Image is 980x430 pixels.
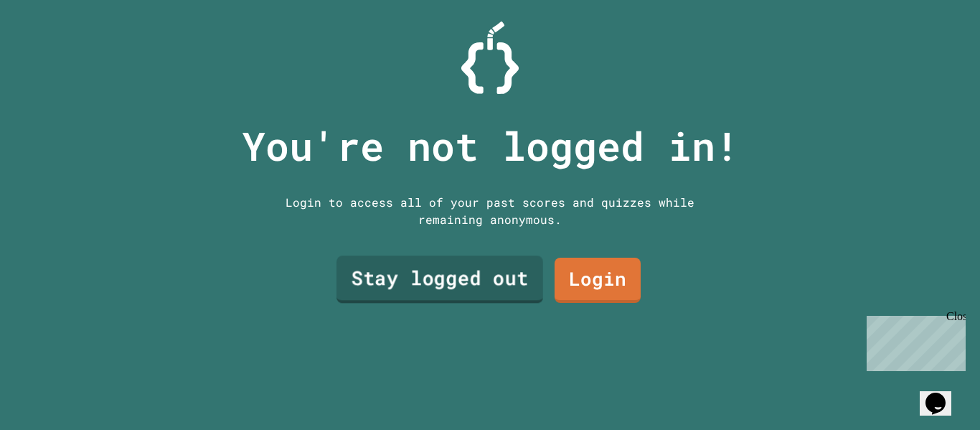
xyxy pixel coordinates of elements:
img: Logo.svg [461,22,519,94]
div: Chat with us now!Close [6,6,99,91]
a: Login [555,258,641,303]
p: You're not logged in! [242,116,739,176]
iframe: chat widget [920,373,966,416]
div: Login to access all of your past scores and quizzes while remaining anonymous. [275,194,705,228]
a: Stay logged out [336,256,543,304]
iframe: chat widget [861,310,966,371]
